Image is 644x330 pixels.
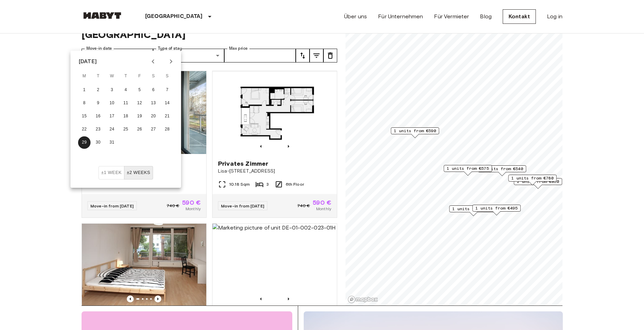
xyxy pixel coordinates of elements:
button: Previous image [285,295,292,302]
button: 27 [147,123,160,136]
button: 12 [133,97,146,109]
div: Map marker [478,165,526,176]
div: Map marker [472,205,521,215]
a: Previous imagePrevious imagePrivates ZimmerLisa-[STREET_ADDRESS]10.18 Sqm36th FloorMove-in from [... [212,71,337,218]
span: 3 [266,181,269,187]
img: Marketing picture of unit DE-01-240-02M [82,224,206,307]
button: 23 [92,123,104,136]
label: Move-in date [86,46,112,51]
span: 6th Floor [286,181,304,187]
span: 1 units from €590 [452,206,494,212]
span: 590 € [182,200,201,206]
button: Previous image [154,295,161,302]
button: 20 [147,110,160,123]
button: 9 [92,97,104,109]
button: ±2 weeks [124,166,153,179]
button: 25 [120,123,132,136]
button: 5 [133,84,146,96]
button: 8 [78,97,91,109]
a: Für Vermieter [434,12,469,21]
button: Next month [165,56,177,67]
span: Lisa-[STREET_ADDRESS] [218,168,331,175]
button: 13 [147,97,160,109]
span: Sunday [161,69,173,83]
span: Move-in from [DATE] [91,203,134,208]
button: 4 [120,84,132,96]
p: [GEOGRAPHIC_DATA] [145,12,203,21]
div: Map marker [508,175,557,185]
a: Blog [480,12,492,21]
canvas: Map [345,9,562,305]
button: 2 [92,84,104,96]
button: 15 [78,110,91,123]
button: 28 [161,123,173,136]
button: 26 [133,123,146,136]
button: 19 [133,110,146,123]
a: Kontakt [503,9,536,24]
button: 21 [161,110,173,123]
label: Max price [229,46,248,51]
span: Friday [133,69,146,83]
button: Previous month [147,56,159,67]
img: Habyt [82,12,123,19]
span: 740 € [297,203,310,209]
button: 7 [161,84,173,96]
div: Map marker [449,205,498,216]
img: Marketing picture of unit DE-01-002-023-01H [212,224,337,307]
span: Thursday [120,69,132,83]
button: 1 [78,84,91,96]
span: Saturday [147,69,160,83]
a: Mapbox logo [348,295,378,303]
button: tune [310,49,323,62]
span: 1 units from €495 [475,205,518,211]
button: 11 [120,97,132,109]
span: Wednesday [106,69,118,83]
span: Privates Zimmer [218,159,268,168]
span: 590 € [313,200,331,206]
span: 10.18 Sqm [229,181,250,187]
span: Monday [78,69,91,83]
button: 16 [92,110,104,123]
span: 2 units from €950 [517,178,559,185]
button: Previous image [285,143,292,150]
img: Marketing picture of unit DE-01-489-601-002 [212,71,337,154]
span: 1 units from €575 [447,165,489,172]
a: Log in [547,12,562,21]
button: Previous image [127,295,134,302]
button: 24 [106,123,118,136]
div: [DATE] [79,57,97,66]
button: 3 [106,84,118,96]
button: 30 [92,136,104,149]
button: 31 [106,136,118,149]
button: 18 [120,110,132,123]
div: Move In Flexibility [98,166,153,179]
span: 1 units from €540 [481,166,523,172]
button: 6 [147,84,160,96]
button: 14 [161,97,173,109]
button: tune [296,49,310,62]
span: 1 units from €780 [511,175,553,181]
button: 10 [106,97,118,109]
div: Map marker [391,127,439,138]
a: Über uns [344,12,367,21]
button: tune [323,49,337,62]
button: 22 [78,123,91,136]
span: Monthly [186,206,201,212]
span: Move-in from [DATE] [221,203,264,208]
button: 29 [78,136,91,149]
button: Previous image [257,295,264,302]
span: 740 € [167,203,179,209]
span: 1 units from €590 [394,128,436,134]
button: ±1 week [98,166,124,179]
span: Tuesday [92,69,104,83]
span: Monthly [316,206,331,212]
div: Map marker [444,165,492,176]
a: Für Unternehmen [378,12,423,21]
button: 17 [106,110,118,123]
button: Previous image [257,143,264,150]
label: Type of stay [158,46,182,51]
